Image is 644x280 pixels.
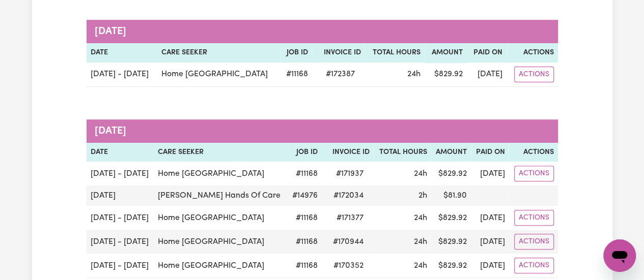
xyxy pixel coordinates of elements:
span: # 171377 [330,212,370,224]
td: [DATE] - [DATE] [87,254,154,278]
td: # 11168 [288,254,322,278]
span: 24 hours [413,262,427,270]
button: Actions [514,258,554,273]
td: [PERSON_NAME] Hands Of Care [154,185,287,206]
th: Job ID [280,43,312,63]
td: $ 829.92 [431,230,471,254]
td: # 14976 [288,185,322,206]
td: Home [GEOGRAPHIC_DATA] [154,206,287,230]
span: 2 hours [418,192,427,200]
th: Care Seeker [157,43,280,63]
th: Amount [425,43,466,63]
span: # 171937 [330,168,370,180]
td: $ 829.92 [425,63,466,87]
span: 24 hours [413,170,427,178]
td: [DATE] [467,63,507,87]
th: Paid On [467,43,507,63]
th: Invoice ID [312,43,365,63]
td: [DATE] - [DATE] [87,63,157,87]
td: [DATE] [471,254,509,278]
span: 24 hours [407,70,421,78]
th: Care Seeker [154,143,287,162]
td: [DATE] - [DATE] [87,230,154,254]
td: [DATE] - [DATE] [87,206,154,230]
span: 24 hours [413,238,427,246]
span: # 172034 [327,190,370,202]
th: Actions [507,43,558,63]
span: # 170944 [327,236,370,248]
th: Date [87,43,157,63]
th: Job ID [288,143,322,162]
td: Home [GEOGRAPHIC_DATA] [154,254,287,278]
th: Actions [509,143,557,162]
th: Date [87,143,154,162]
th: Amount [431,143,471,162]
button: Actions [514,166,554,181]
td: $ 81.90 [431,185,471,206]
caption: [DATE] [87,20,558,43]
th: Total Hours [365,43,425,63]
button: Actions [514,210,554,226]
td: $ 829.92 [431,254,471,278]
span: # 170352 [327,260,370,272]
td: Home [GEOGRAPHIC_DATA] [154,162,287,185]
iframe: Button to launch messaging window, conversation in progress [603,239,636,272]
span: # 172387 [320,68,361,80]
td: Home [GEOGRAPHIC_DATA] [157,63,280,87]
caption: [DATE] [87,119,558,143]
button: Actions [514,234,554,250]
td: # 11168 [288,206,322,230]
td: [DATE] [471,162,509,185]
td: # 11168 [288,230,322,254]
th: Paid On [471,143,509,162]
span: 24 hours [413,214,427,222]
td: [DATE] - [DATE] [87,162,154,185]
th: Total Hours [374,143,431,162]
td: Home [GEOGRAPHIC_DATA] [154,230,287,254]
td: [DATE] [87,185,154,206]
td: [DATE] [471,230,509,254]
td: [DATE] [471,206,509,230]
button: Actions [514,67,554,82]
td: # 11168 [288,162,322,185]
th: Invoice ID [322,143,374,162]
td: $ 829.92 [431,206,471,230]
td: # 11168 [280,63,312,87]
td: $ 829.92 [431,162,471,185]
